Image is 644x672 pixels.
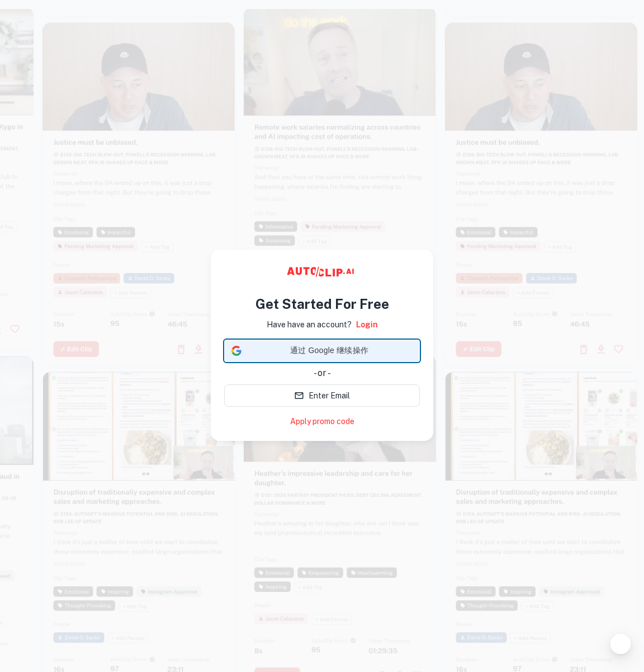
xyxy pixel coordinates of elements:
div: 通过 Google 继续操作 [224,340,420,362]
button: Enter Email [224,384,420,407]
div: - or - [224,366,420,380]
span: 通过 Google 继续操作 [246,345,413,356]
p: Have have an account? [267,318,352,331]
a: Login [356,318,378,331]
h4: Get Started For Free [255,294,389,314]
a: Apply promo code [290,416,354,427]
